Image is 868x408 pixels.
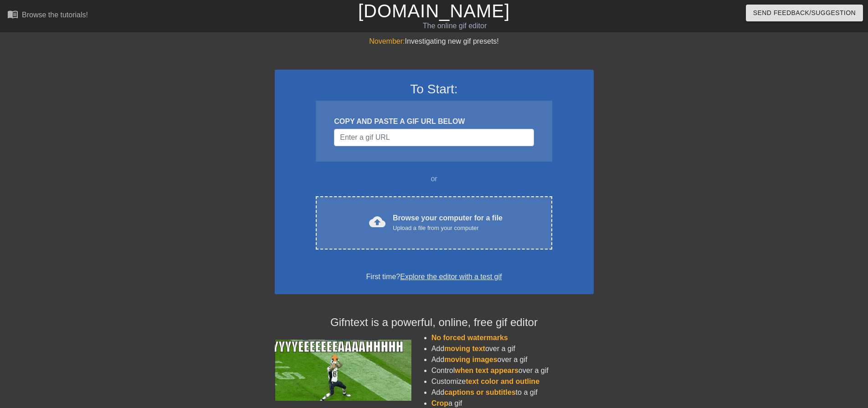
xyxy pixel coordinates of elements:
div: Browse your computer for a file [393,213,503,233]
div: Browse the tutorials! [22,11,88,19]
span: menu_book [7,9,18,20]
span: Crop [431,399,448,407]
li: Control over a gif [431,365,594,376]
span: Send Feedback/Suggestion [753,7,856,19]
a: [DOMAIN_NAME] [358,1,510,21]
li: Add over a gif [431,354,594,365]
a: Explore the editor with a test gif [400,273,502,280]
div: Upload a file from your computer [393,224,503,233]
div: The online gif editor [294,20,616,31]
div: First time? [287,271,582,282]
img: football_small.gif [275,340,411,401]
span: No forced watermarks [431,334,508,342]
input: Username [334,129,534,146]
button: Send Feedback/Suggestion [746,5,863,21]
div: or [298,173,570,184]
span: moving images [444,356,497,363]
span: moving text [444,345,485,352]
a: Browse the tutorials! [7,9,88,23]
h4: Gifntext is a powerful, online, free gif editor [275,316,594,329]
span: text color and outline [466,377,539,385]
div: COPY AND PASTE A GIF URL BELOW [334,116,534,127]
h3: To Start: [287,82,582,97]
span: when text appears [455,367,519,374]
li: Customize [431,376,594,387]
li: Add over a gif [431,343,594,354]
div: Investigating new gif presets! [275,36,594,47]
li: Add to a gif [431,387,594,398]
span: cloud_upload [369,214,385,230]
span: November: [369,37,405,45]
span: captions or subtitles [444,388,515,396]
